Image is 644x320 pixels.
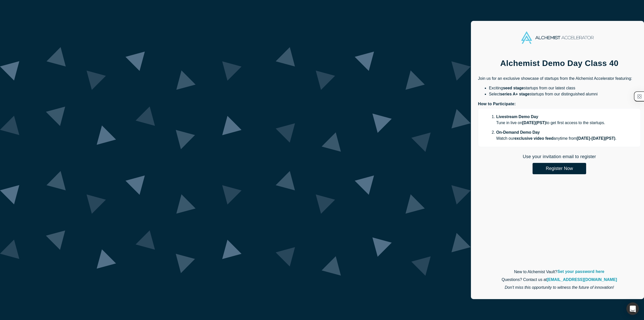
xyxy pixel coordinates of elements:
p: New to Alchemist Vault? [478,269,641,275]
strong: seed stage [503,86,524,90]
strong: exclusive video feed [514,136,554,140]
strong: How to Participate: [478,102,516,106]
li: Select startups from our distinguished alumni [489,91,641,97]
a: Set your password here [557,268,605,275]
em: Don't miss this opportunity to witness the future of innovation! [505,285,614,290]
img: Alchemist Accelerator Logo [521,31,594,44]
strong: series A+ stage [500,92,530,96]
strong: On-Demand Demo Day [496,130,540,134]
p: Watch our anytime from . [496,135,626,141]
strong: [DATE] - [DATE] ( PST ) [577,136,615,140]
strong: [DATE] ( PST ) [522,121,546,125]
strong: Livestream Demo Day [496,115,538,119]
div: Join us for an exclusive showcase of startups from the Alchemist Accelerator featuring: [478,76,641,147]
li: Exciting startups from our latest class [489,85,641,91]
p: Questions? Contact us at [478,277,641,283]
p: Tune in live on to get first access to the startups. [496,120,626,126]
h2: Use your invitation email to register [478,154,641,159]
h1: Alchemist Demo Day Class 40 [478,58,641,68]
button: Register Now [533,163,586,174]
a: [EMAIL_ADDRESS][DOMAIN_NAME] [547,277,617,282]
